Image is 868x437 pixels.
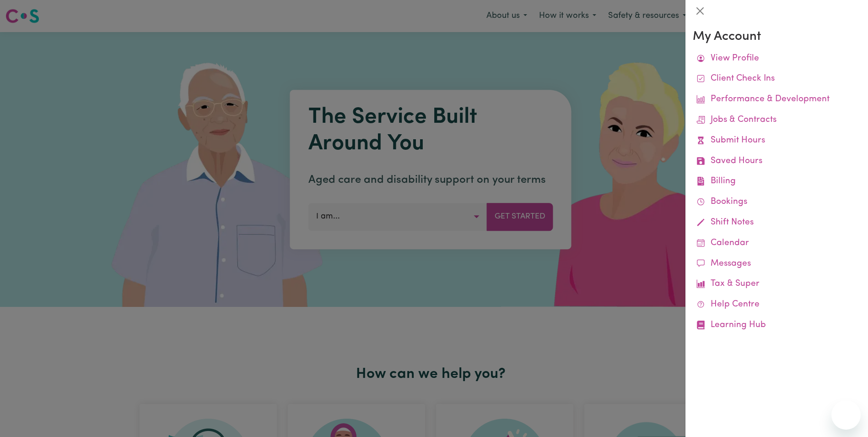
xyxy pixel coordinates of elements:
a: Help Centre [693,295,861,315]
button: Close [693,4,707,18]
iframe: Button to launch messaging window [831,400,861,430]
a: Client Check Ins [693,69,861,89]
a: Performance & Development [693,89,861,110]
a: Tax & Super [693,274,861,295]
a: Jobs & Contracts [693,110,861,131]
a: Bookings [693,192,861,213]
a: Calendar [693,233,861,254]
h3: My Account [693,29,861,45]
a: Submit Hours [693,131,861,151]
a: Messages [693,254,861,274]
a: Billing [693,171,861,192]
a: Saved Hours [693,151,861,172]
a: Shift Notes [693,213,861,233]
a: View Profile [693,49,861,69]
a: Learning Hub [693,315,861,336]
